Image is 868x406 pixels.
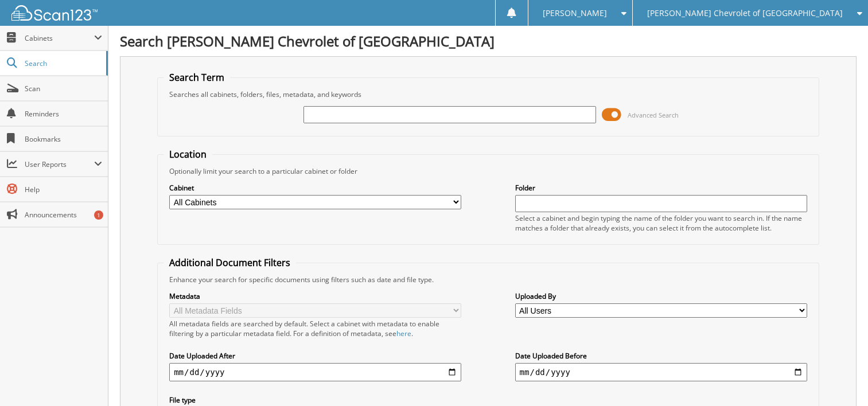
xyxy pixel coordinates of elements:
[647,10,843,17] span: [PERSON_NAME] Chevrolet of [GEOGRAPHIC_DATA]
[396,329,411,338] a: here
[94,210,103,220] div: 1
[164,166,813,176] div: Optionally limit your search to a particular cabinet or folder
[164,148,212,161] legend: Location
[164,89,813,99] div: Searches all cabinets, folders, files, metadata, and keywords
[515,351,807,361] label: Date Uploaded Before
[25,185,102,194] span: Help
[25,33,94,43] span: Cabinets
[25,159,94,169] span: User Reports
[11,5,98,21] img: scan123-logo-white.svg
[169,183,461,193] label: Cabinet
[169,351,461,361] label: Date Uploaded After
[120,32,857,50] h1: Search [PERSON_NAME] Chevrolet of [GEOGRAPHIC_DATA]
[25,109,102,119] span: Reminders
[169,319,461,338] div: All metadata fields are searched by default. Select a cabinet with metadata to enable filtering b...
[25,210,102,220] span: Announcements
[164,71,230,84] legend: Search Term
[515,183,807,193] label: Folder
[25,84,102,93] span: Scan
[169,291,461,301] label: Metadata
[628,111,679,119] span: Advanced Search
[164,275,813,284] div: Enhance your search for specific documents using filters such as date and file type.
[515,213,807,233] div: Select a cabinet and begin typing the name of the folder you want to search in. If the name match...
[169,395,461,405] label: File type
[543,10,607,17] span: [PERSON_NAME]
[25,134,102,144] span: Bookmarks
[515,291,807,301] label: Uploaded By
[164,256,296,269] legend: Additional Document Filters
[25,58,100,68] span: Search
[515,363,807,381] input: end
[169,363,461,381] input: start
